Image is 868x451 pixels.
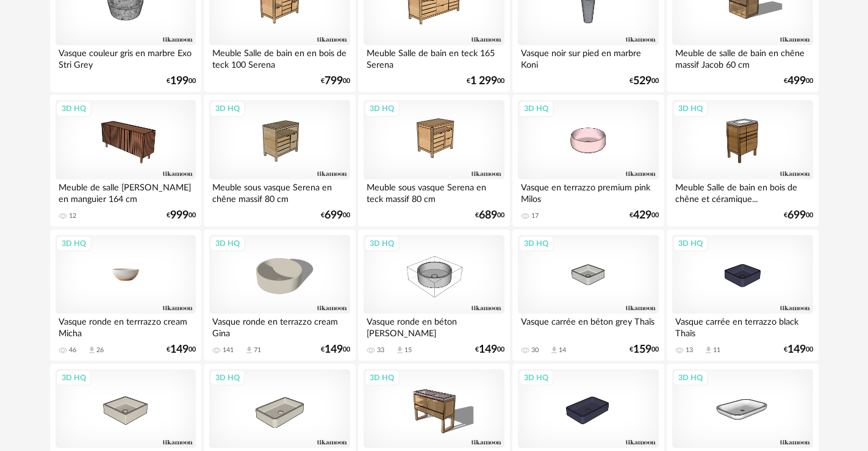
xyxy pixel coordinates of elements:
div: Meuble Salle de bain en teck 165 Serena [364,45,504,70]
span: 199 [170,77,188,85]
a: 3D HQ Meuble Salle de bain en bois de chêne et céramique... €69900 [667,95,818,226]
div: € 00 [321,345,350,354]
div: € 00 [167,345,196,354]
div: € 00 [475,211,504,220]
div: 3D HQ [364,236,400,251]
div: Meuble de salle [PERSON_NAME] en manguier 164 cm [56,179,196,204]
span: 689 [479,211,497,220]
span: Download icon [550,345,559,355]
a: 3D HQ Meuble de salle [PERSON_NAME] en manguier 164 cm 12 €99900 [50,95,201,226]
div: 3D HQ [364,101,400,117]
a: 3D HQ Vasque carrée en béton grey Thaïs 30 Download icon 14 €15900 [512,229,664,361]
a: 3D HQ Meuble sous vasque Serena en teck massif 80 cm €68900 [358,95,509,226]
span: 149 [325,345,343,354]
span: 149 [170,345,188,354]
a: 3D HQ Meuble sous vasque Serena en chêne massif 80 cm €69900 [204,95,355,226]
div: € 00 [784,211,813,220]
div: € 00 [629,77,659,85]
div: 14 [559,346,566,355]
div: € 00 [167,77,196,85]
a: 3D HQ Vasque ronde en terrazzo cream Gina 141 Download icon 71 €14900 [204,229,355,361]
div: Meuble Salle de bain en en bois de teck 100 Serena [209,45,350,70]
div: € 00 [321,77,350,85]
a: 3D HQ Vasque en terrazzo premium pink Milos 17 €42900 [512,95,664,226]
a: 3D HQ Vasque ronde en béton [PERSON_NAME] 33 Download icon 15 €14900 [358,229,509,361]
span: 499 [787,77,806,85]
span: 699 [325,211,343,220]
div: 13 [686,346,693,355]
div: Vasque ronde en béton [PERSON_NAME] [364,314,504,338]
div: Meuble sous vasque Serena en chêne massif 80 cm [209,179,350,204]
div: Vasque en terrazzo premium pink Milos [518,179,658,204]
div: 17 [531,212,539,220]
span: 1 299 [470,77,497,85]
div: 46 [69,346,76,355]
div: 3D HQ [518,101,554,117]
a: 3D HQ Vasque carrée en terrazzo black Thaïs 13 Download icon 11 €14900 [667,229,818,361]
div: 3D HQ [56,101,91,117]
div: € 00 [167,211,196,220]
div: 30 [531,346,539,355]
div: Vasque ronde en terrazzo cream Gina [209,314,350,338]
div: Vasque couleur gris en marbre Exo Stri Grey [56,45,196,70]
span: 699 [787,211,806,220]
a: 3D HQ Vasque ronde en terrrazzo cream Micha 46 Download icon 26 €14900 [50,229,201,361]
span: 149 [479,345,497,354]
span: 149 [787,345,806,354]
div: Meuble sous vasque Serena en teck massif 80 cm [364,179,504,204]
div: 3D HQ [673,370,708,386]
div: 3D HQ [364,370,400,386]
div: € 00 [467,77,504,85]
div: € 00 [629,211,659,220]
div: 3D HQ [56,236,91,251]
div: 3D HQ [673,236,708,251]
div: 12 [69,212,76,220]
div: 11 [713,346,720,355]
div: Meuble de salle de bain en chêne massif Jacob 60 cm [672,45,812,70]
span: Download icon [395,345,404,355]
div: 26 [96,346,104,355]
span: 529 [633,77,651,85]
span: Download icon [704,345,713,355]
span: 999 [170,211,188,220]
div: 71 [254,346,261,355]
div: 3D HQ [210,236,245,251]
div: Meuble Salle de bain en bois de chêne et céramique... [672,179,812,204]
div: 3D HQ [518,236,554,251]
span: 159 [633,345,651,354]
div: € 00 [629,345,659,354]
div: Vasque noir sur pied en marbre Koni [518,45,658,70]
div: 15 [404,346,412,355]
span: Download icon [245,345,254,355]
div: 33 [377,346,384,355]
div: € 00 [321,211,350,220]
span: 429 [633,211,651,220]
span: Download icon [87,345,96,355]
div: Vasque carrée en béton grey Thaïs [518,314,658,338]
div: 3D HQ [56,370,91,386]
div: Vasque ronde en terrrazzo cream Micha [56,314,196,338]
div: 3D HQ [673,101,708,117]
div: € 00 [475,345,504,354]
div: Vasque carrée en terrazzo black Thaïs [672,314,812,338]
div: 3D HQ [518,370,554,386]
span: 799 [325,77,343,85]
div: € 00 [784,77,813,85]
div: 3D HQ [210,370,245,386]
div: € 00 [784,345,813,354]
div: 141 [223,346,234,355]
div: 3D HQ [210,101,245,117]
